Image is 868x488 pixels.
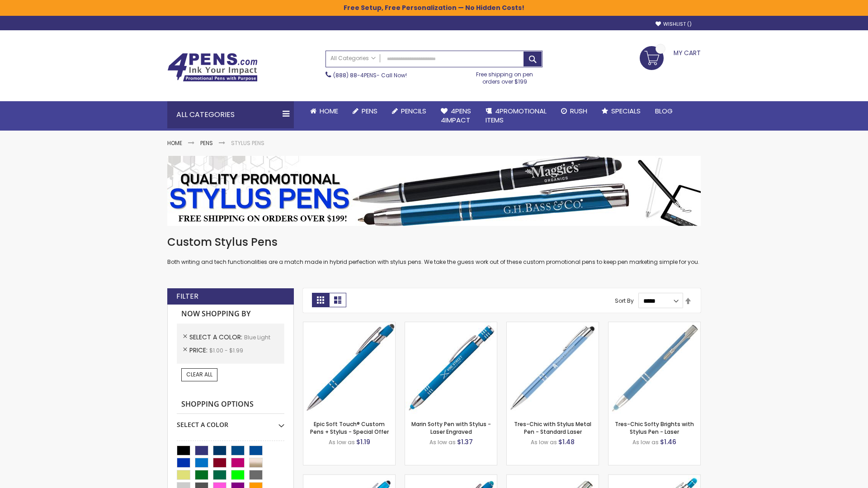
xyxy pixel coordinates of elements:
img: Tres-Chic Softy Brights with Stylus Pen - Laser-Blue - Light [609,322,700,414]
strong: Stylus Pens [231,139,264,147]
span: $1.37 [457,437,473,446]
span: Price [189,346,209,355]
a: All Categories [326,51,380,66]
a: Wishlist [656,21,692,28]
a: Tres-Chic with Stylus Metal Pen - Standard Laser-Blue - Light [507,322,599,329]
a: Epic Soft Touch® Custom Pens + Stylus - Special Offer [310,420,389,435]
label: Sort By [615,297,634,305]
a: Marin Softy Pen with Stylus - Laser Engraved-Blue - Light [405,322,497,329]
span: Rush [570,106,587,116]
span: As low as [632,438,659,446]
span: Blue Light [244,333,270,341]
img: 4Pens Custom Pens and Promotional Products [167,53,258,82]
strong: Grid [312,293,329,307]
h1: Custom Stylus Pens [167,235,701,249]
a: Rush [554,101,594,121]
a: Marin Softy Pen with Stylus - Laser Engraved [411,420,491,435]
a: Pens [345,101,385,121]
a: Ellipse Stylus Pen - Standard Laser-Blue - Light [303,474,395,482]
div: Select A Color [177,414,284,429]
a: Blog [648,101,680,121]
span: 4Pens 4impact [441,106,471,125]
span: $1.48 [558,437,575,446]
a: 4Pens4impact [434,101,478,131]
span: As low as [329,438,355,446]
a: Clear All [181,368,217,381]
span: All Categories [330,55,376,62]
a: Home [303,101,345,121]
strong: Shopping Options [177,395,284,414]
span: Blog [655,106,673,116]
a: (888) 88-4PENS [333,71,377,79]
a: Phoenix Softy Brights with Stylus Pen - Laser-Blue - Light [609,474,700,482]
div: All Categories [167,101,294,128]
span: 4PROMOTIONAL ITEMS [486,106,547,125]
a: Home [167,139,182,147]
span: Specials [611,106,641,116]
span: Select A Color [189,333,244,342]
a: Tres-Chic Touch Pen - Standard Laser-Blue - Light [507,474,599,482]
img: Stylus Pens [167,156,701,226]
span: Clear All [186,371,212,378]
a: Ellipse Softy Brights with Stylus Pen - Laser-Blue - Light [405,474,497,482]
a: 4PROMOTIONALITEMS [478,101,554,131]
strong: Now Shopping by [177,305,284,324]
span: Home [320,106,338,116]
a: Specials [594,101,648,121]
img: Tres-Chic with Stylus Metal Pen - Standard Laser-Blue - Light [507,322,599,414]
span: - Call Now! [333,71,407,79]
a: Pencils [385,101,434,121]
a: Tres-Chic Softy Brights with Stylus Pen - Laser [615,420,694,435]
span: Pens [362,106,377,116]
a: 4P-MS8B-Blue - Light [303,322,395,329]
span: $1.19 [356,437,370,446]
div: Free shipping on pen orders over $199 [467,67,543,85]
a: Tres-Chic Softy Brights with Stylus Pen - Laser-Blue - Light [609,322,700,329]
span: As low as [429,438,456,446]
div: Both writing and tech functionalities are a match made in hybrid perfection with stylus pens. We ... [167,235,701,266]
span: Pencils [401,106,426,116]
img: 4P-MS8B-Blue - Light [303,322,395,414]
span: As low as [531,438,557,446]
strong: Filter [176,291,198,301]
a: Tres-Chic with Stylus Metal Pen - Standard Laser [514,420,591,435]
a: Pens [200,139,213,147]
span: $1.46 [660,437,676,446]
span: $1.00 - $1.99 [209,347,243,354]
img: Marin Softy Pen with Stylus - Laser Engraved-Blue - Light [405,322,497,414]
